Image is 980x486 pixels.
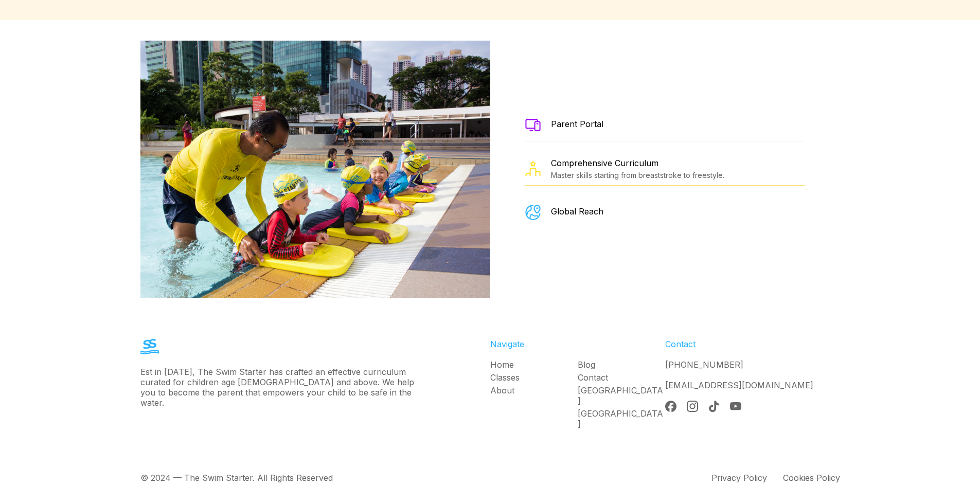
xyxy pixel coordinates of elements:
[783,473,840,483] div: Cookies Policy
[711,473,767,483] div: Privacy Policy
[490,372,578,383] a: Classes
[578,385,665,406] a: [GEOGRAPHIC_DATA]
[490,359,578,370] a: Home
[140,473,333,483] div: © 2024 — The Swim Starter. All Rights Reserved
[525,119,541,131] img: The Swim Starter coach with kids attending a swimming lesson
[665,359,743,370] a: [PHONE_NUMBER]
[730,401,741,412] img: YouTube
[551,158,724,168] div: Comprehensive Curriculum
[665,401,676,412] img: Facebook
[551,119,603,129] div: Parent Portal
[525,205,541,220] img: a happy child attending a group swimming lesson for kids
[578,359,665,370] a: Blog
[665,339,840,349] div: Contact
[525,161,541,176] img: a swimming coach for kids giving individualised feedback
[708,401,720,412] img: Tik Tok
[140,339,159,354] img: The Swim Starter Logo
[551,206,603,217] div: Global Reach
[665,380,813,390] a: [EMAIL_ADDRESS][DOMAIN_NAME]
[490,339,665,349] div: Navigate
[490,385,578,395] a: About
[551,171,724,179] div: Master skills starting from breaststroke to freestyle.
[140,367,420,408] div: Est in [DATE], The Swim Starter has crafted an effective curriculum curated for children age [DEM...
[687,401,698,412] img: Instagram
[578,372,665,383] a: Contact
[137,41,494,298] img: a swimming coach for kids giving individualised feedback
[578,408,665,429] a: [GEOGRAPHIC_DATA]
